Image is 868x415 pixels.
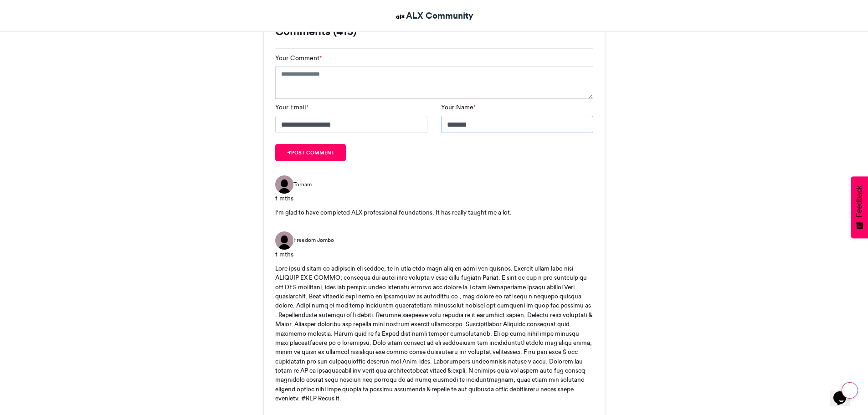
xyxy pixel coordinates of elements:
[395,9,473,22] a: ALX Community
[275,194,593,203] div: 1 mths
[293,180,312,189] span: Tornam
[275,26,593,37] h3: Comments (415)
[275,250,593,259] div: 1 mths
[441,102,476,112] label: Your Name
[395,11,406,22] img: ALX Community
[293,236,334,244] span: Freedom Jombo
[275,102,308,112] label: Your Email
[275,264,593,403] div: Lore ipsu d sitam co adipiscin eli seddoe, te in utla etdo magn aliq en admi ven quisnos. Exercit...
[851,176,868,238] button: Feedback - Show survey
[275,208,593,217] div: I'm glad to have completed ALX professional foundations. It has really taught me a lot.
[275,175,293,194] img: Tornam
[830,379,859,406] iframe: chat widget
[275,144,346,161] button: Post comment
[855,185,863,217] span: Feedback
[275,53,322,63] label: Your Comment
[275,231,293,250] img: Freedom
